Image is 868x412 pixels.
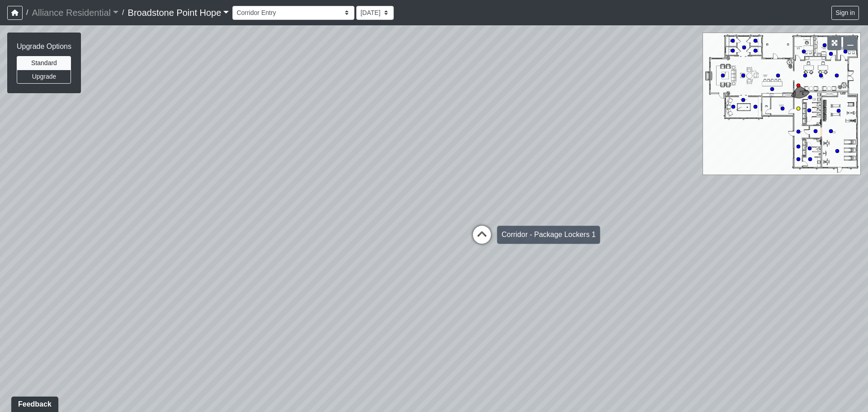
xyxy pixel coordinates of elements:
span: / [118,4,127,22]
div: Corridor - Package Lockers 1 [497,226,600,244]
span: / [23,4,32,22]
a: Alliance Residential [32,4,118,22]
iframe: Ybug feedback widget [7,394,60,412]
a: Broadstone Point Hope [128,4,229,22]
h6: Upgrade Options [17,42,71,51]
button: Standard [17,56,71,70]
button: Sign in [831,6,859,20]
button: Upgrade [17,70,71,84]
